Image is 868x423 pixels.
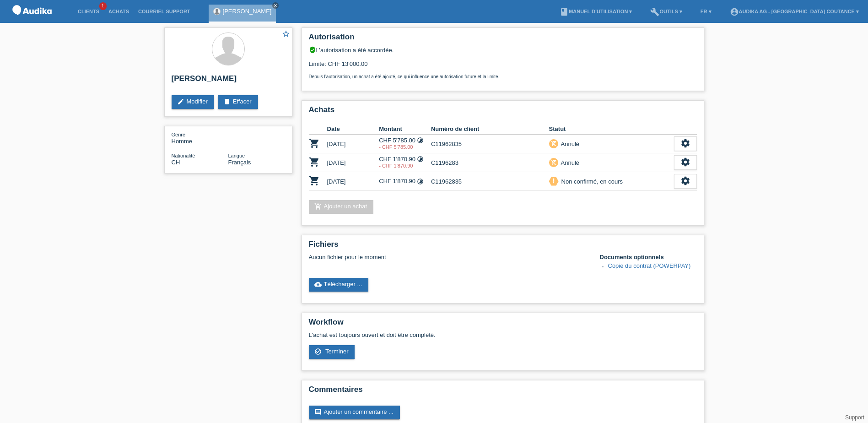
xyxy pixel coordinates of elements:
h2: Achats [309,105,697,119]
i: remove_shopping_cart [550,159,557,165]
i: verified_user [309,46,316,54]
i: Taux fixes (24 versements) [417,137,424,144]
i: cloud_upload [314,281,322,288]
a: commentAjouter un commentaire ... [309,406,400,419]
div: 18.09.2025 / annuler crédit [379,163,431,168]
h2: Commentaires [309,385,697,399]
i: add_shopping_cart [314,203,322,210]
td: CHF 1'870.90 [379,172,431,191]
a: Clients [73,9,104,14]
div: Annulé [558,158,579,168]
a: Achats [104,9,134,14]
span: Langue [228,153,245,158]
a: check_circle_outline Terminer [309,345,355,359]
div: Limite: CHF 13'000.00 [309,54,697,79]
a: cloud_uploadTélécharger ... [309,278,369,292]
i: comment [314,408,322,416]
div: Homme [172,131,228,145]
th: Date [327,124,379,135]
a: account_circleAudika AG - [GEOGRAPHIC_DATA] Coutance ▾ [725,9,863,14]
th: Numéro de client [431,124,549,135]
i: priority_high [550,178,557,184]
td: C11962835 [431,172,549,191]
td: [DATE] [327,153,379,172]
i: POSP00026897 [309,157,320,168]
a: deleteEffacer [218,95,258,109]
i: check_circle_outline [314,348,322,355]
p: L'achat est toujours ouvert et doit être complété. [309,331,697,338]
a: editModifier [172,95,214,109]
a: Copie du contrat (POWERPAY) [608,262,691,269]
i: Taux fixes (12 versements) [417,178,424,185]
span: Genre [172,132,186,137]
h2: Fichiers [309,240,697,254]
a: add_shopping_cartAjouter un achat [309,200,374,214]
a: bookManuel d’utilisation ▾ [555,9,636,14]
td: CHF 1'870.90 [379,153,431,172]
a: buildOutils ▾ [646,9,686,14]
i: book [560,7,569,16]
i: star_border [282,30,290,38]
i: build [650,7,659,16]
a: Support [845,414,864,421]
h4: Documents optionnels [600,254,697,260]
a: FR ▾ [696,9,716,14]
span: Suisse [172,159,180,166]
i: remove_shopping_cart [550,140,557,146]
span: Terminer [325,348,349,355]
i: close [273,3,278,8]
h2: [PERSON_NAME] [172,74,285,88]
td: [DATE] [327,172,379,191]
td: [DATE] [327,135,379,153]
h2: Autorisation [309,33,697,46]
i: Taux fixes (12 versements) [417,156,424,163]
h2: Workflow [309,318,697,331]
a: POS — MF Group [9,18,55,25]
a: Courriel Support [134,9,194,14]
td: C1196283 [431,153,549,172]
i: edit [177,98,184,105]
p: Depuis l’autorisation, un achat a été ajouté, ce qui influence une autorisation future et la limite. [309,74,697,79]
a: [PERSON_NAME] [223,8,272,15]
i: settings [680,138,690,148]
div: Aucun fichier pour le moment [309,254,588,260]
th: Montant [379,124,431,135]
i: settings [680,176,690,186]
td: C11962835 [431,135,549,153]
i: account_circle [730,7,739,16]
a: close [272,2,279,9]
span: Français [228,159,251,166]
i: POSP00028435 [309,175,320,186]
i: POSP00020337 [309,138,320,149]
div: 01.09.2025 / annuler crédit [379,144,431,150]
span: Nationalité [172,153,195,158]
div: L’autorisation a été accordée. [309,46,697,54]
span: 1 [99,2,107,10]
div: Annulé [558,139,579,149]
th: Statut [549,124,674,135]
i: settings [680,157,690,167]
div: Non confirmé, en cours [559,177,623,186]
td: CHF 5'785.00 [379,135,431,153]
a: star_border [282,30,290,39]
i: delete [223,98,231,105]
